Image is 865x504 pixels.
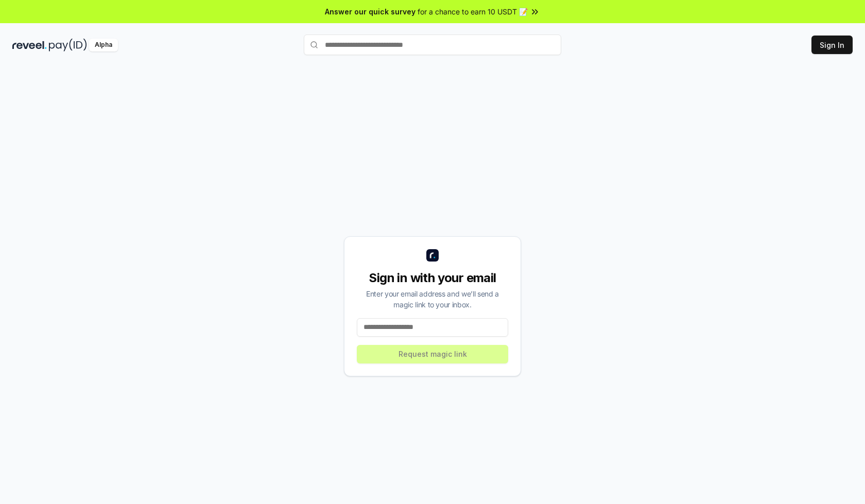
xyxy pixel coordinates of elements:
[811,36,853,54] button: Sign In
[418,6,528,17] span: for a chance to earn 10 USDT 📝
[89,39,118,51] div: Alpha
[426,249,439,262] img: logo_small
[325,6,416,17] span: Answer our quick survey
[49,39,87,51] img: pay_id
[12,39,47,51] img: reveel_dark
[357,288,508,310] div: Enter your email address and we’ll send a magic link to your inbox.
[357,270,508,286] div: Sign in with your email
